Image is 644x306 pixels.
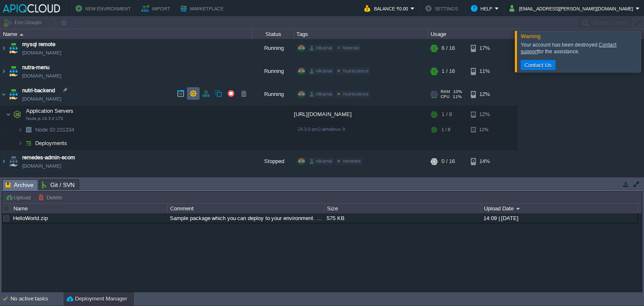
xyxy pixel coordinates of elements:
div: 11% [471,60,498,83]
button: Upload [5,194,33,201]
div: nilkamal [308,44,334,52]
img: APIQCloud [3,4,60,13]
button: New Environment [75,3,133,13]
div: No active tasks [10,292,63,306]
button: Settings [425,3,460,13]
img: AMDAwAAAACH5BAEAAAAALAAAAAABAAEAAAICRAEAOw== [6,106,11,123]
img: AMDAwAAAACH5BAEAAAAALAAAAAABAAEAAAICRAEAOw== [0,83,7,106]
div: Running [252,60,294,83]
img: AMDAwAAAACH5BAEAAAAALAAAAAABAAEAAAICRAEAOw== [23,137,34,150]
img: AMDAwAAAACH5BAEAAAAALAAAAAABAAEAAAICRAEAOw== [0,37,7,60]
button: [EMAIL_ADDRESS][PERSON_NAME][DOMAIN_NAME] [509,3,636,13]
div: Usage [428,29,517,39]
button: Balance ₹0.00 [364,3,410,13]
div: Running [252,83,294,106]
span: [DOMAIN_NAME] [22,49,61,57]
div: 12% [471,106,498,123]
div: Name [1,29,252,39]
span: 11% [453,94,462,99]
a: nutri-backend [22,86,55,95]
img: AMDAwAAAACH5BAEAAAAALAAAAAABAAEAAAICRAEAOw== [0,150,7,173]
div: 575 KB [325,213,480,223]
a: remedes-ecom-backend [22,176,81,185]
span: CPU [441,94,449,99]
a: Node ID:231334 [34,126,75,133]
span: Nutriscience [343,91,369,96]
a: Deployments [34,140,68,147]
div: 14:09 | [DATE] [481,213,637,223]
span: Application Servers [25,107,75,114]
div: Size [325,204,481,213]
div: 13% [471,173,498,196]
img: AMDAwAAAACH5BAEAAAAALAAAAAABAAEAAAICRAEAOw== [23,123,34,136]
div: 12% [471,123,498,136]
a: mysql remote [22,40,55,49]
a: nutra-menu [22,63,49,72]
img: AMDAwAAAACH5BAEAAAAALAAAAAABAAEAAAICRAEAOw== [20,34,23,36]
a: [DOMAIN_NAME] [22,72,61,80]
button: Marketplace [180,3,226,13]
img: AMDAwAAAACH5BAEAAAAALAAAAAABAAEAAAICRAEAOw== [18,137,23,150]
div: Your account has been destroyed. for the assistance. [521,41,639,55]
div: Sample package which you can deploy to your environment. Feel free to delete and upload a package... [168,213,324,223]
img: AMDAwAAAACH5BAEAAAAALAAAAAABAAEAAAICRAEAOw== [8,150,19,173]
img: AMDAwAAAACH5BAEAAAAALAAAAAABAAEAAAICRAEAOw== [8,37,19,60]
a: [DOMAIN_NAME] [22,95,61,103]
button: Import [141,3,173,13]
div: Stopped [252,150,294,173]
div: Tags [294,29,428,39]
img: AMDAwAAAACH5BAEAAAAALAAAAAABAAEAAAICRAEAOw== [0,60,7,83]
div: nilkamal [308,158,334,165]
span: 231334 [34,126,75,133]
div: Status [252,29,293,39]
div: 1 / 8 [441,106,452,123]
img: AMDAwAAAACH5BAEAAAAALAAAAAABAAEAAAICRAEAOw== [11,106,23,123]
span: 24.3.0-pm2-almalinux-9 [298,127,345,132]
div: 6 / 16 [441,37,455,60]
div: 0 / 16 [441,150,455,173]
button: Deployment Manager [67,295,127,303]
span: Git / SVN [42,180,75,190]
div: Name [11,204,167,213]
span: Warning [521,33,540,39]
button: Help [471,3,495,13]
div: Upload Date [482,204,638,213]
button: Contact Us [522,61,554,69]
span: Archive [5,180,34,190]
div: 17% [471,37,498,60]
a: [DOMAIN_NAME] [22,162,61,170]
span: 10% [453,89,462,94]
span: remedes [343,158,361,163]
span: Node.js 24.3.0 LTS [26,116,63,121]
img: AMDAwAAAACH5BAEAAAAALAAAAAABAAEAAAICRAEAOw== [8,83,19,106]
a: HelloWorld.zip [13,215,48,221]
button: Delete [38,194,65,201]
div: nilkamal [308,91,334,98]
div: nilkamal [308,67,334,75]
img: AMDAwAAAACH5BAEAAAAALAAAAAABAAEAAAICRAEAOw== [18,123,23,136]
div: Comment [168,204,324,213]
div: 1 / 16 [441,60,455,83]
div: [URL][DOMAIN_NAME] [294,106,428,123]
img: AMDAwAAAACH5BAEAAAAALAAAAAABAAEAAAICRAEAOw== [0,173,7,196]
div: 1 / 8 [441,123,450,136]
span: Meeraki [343,45,359,50]
a: Application ServersNode.js 24.3.0 LTS [25,108,75,114]
span: Node ID: [35,127,57,133]
img: AMDAwAAAACH5BAEAAAAALAAAAAABAAEAAAICRAEAOw== [8,60,19,83]
div: 12% [471,83,498,106]
div: Stopped [252,173,294,196]
a: remedes-admin-ecom [22,153,75,162]
div: 14% [471,150,498,173]
img: AMDAwAAAACH5BAEAAAAALAAAAAABAAEAAAICRAEAOw== [8,173,19,196]
span: Nutriscience [343,68,369,73]
div: 0 / 8 [441,173,452,196]
div: Running [252,37,294,60]
span: RAM [441,89,450,94]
